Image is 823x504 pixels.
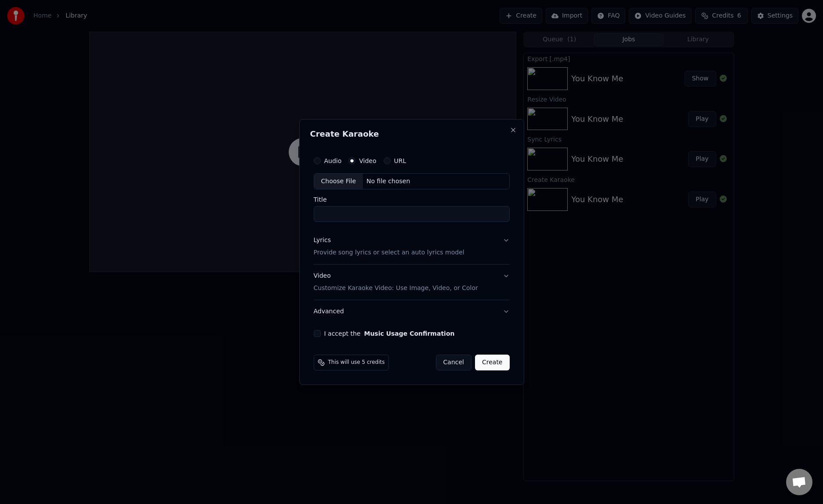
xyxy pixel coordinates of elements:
div: Choose File [314,174,363,189]
div: Video [314,272,478,293]
p: Provide song lyrics or select an auto lyrics model [314,249,464,257]
div: No file chosen [363,177,413,186]
label: I accept the [324,330,455,337]
button: LyricsProvide song lyrics or select an auto lyrics model [314,229,510,265]
div: Lyrics [314,236,331,245]
h2: Create Karaoke [310,130,513,138]
p: Customize Karaoke Video: Use Image, Video, or Color [314,284,478,293]
button: VideoCustomize Karaoke Video: Use Image, Video, or Color [314,265,510,300]
button: Advanced [314,300,510,323]
button: Create [475,355,510,370]
button: I accept the [364,330,454,337]
label: Title [314,197,510,203]
label: Video [359,158,376,164]
label: URL [394,158,406,164]
label: Audio [324,158,342,164]
span: This will use 5 credits [328,359,385,366]
button: Cancel [436,355,471,370]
